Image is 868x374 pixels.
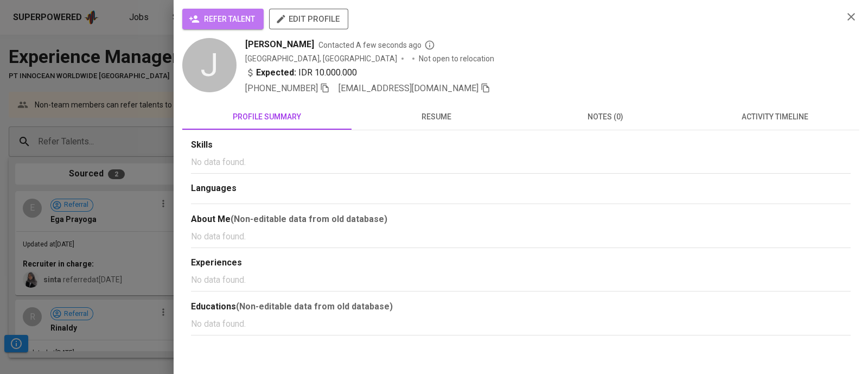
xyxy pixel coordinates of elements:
div: Educations [191,300,851,313]
span: edit profile [278,12,340,26]
span: Contacted A few seconds ago [318,40,435,50]
div: About Me [191,213,851,226]
div: IDR 10.000.000 [245,66,357,79]
span: [EMAIL_ADDRESS][DOMAIN_NAME] [339,83,478,93]
span: profile summary [189,110,345,124]
div: [GEOGRAPHIC_DATA], [GEOGRAPHIC_DATA] [245,53,397,64]
b: (Non-editable data from old database) [236,301,393,312]
span: resume [358,110,514,124]
span: [PHONE_NUMBER] [245,83,318,93]
svg: By Batam recruiter [424,40,435,50]
div: J [182,38,237,92]
b: Expected: [256,66,296,79]
b: (Non-editable data from old database) [231,214,387,224]
span: [PERSON_NAME] [245,38,314,51]
p: No data found. [191,156,851,169]
button: edit profile [269,9,348,29]
p: No data found. [191,230,851,243]
a: edit profile [269,14,348,23]
p: No data found. [191,318,851,331]
p: No data found. [191,274,851,287]
p: Not open to relocation [419,53,494,64]
span: refer talent [191,12,255,26]
div: Languages [191,182,851,195]
button: refer talent [182,9,264,29]
div: Experiences [191,257,851,269]
div: Skills [191,139,851,151]
span: activity timeline [697,110,853,124]
span: notes (0) [527,110,684,124]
